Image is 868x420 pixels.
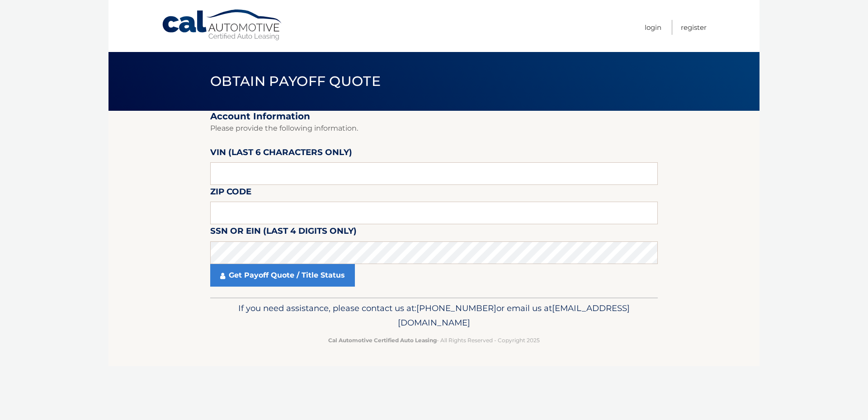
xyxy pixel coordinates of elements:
p: - All Rights Reserved - Copyright 2025 [216,335,652,345]
span: [PHONE_NUMBER] [416,303,496,313]
label: SSN or EIN (last 4 digits only) [210,224,357,241]
span: Obtain Payoff Quote [210,73,381,90]
label: VIN (last 6 characters only) [210,146,352,162]
h2: Account Information [210,111,658,122]
a: Register [681,20,707,35]
a: Get Payoff Quote / Title Status [210,264,355,287]
a: Cal Automotive [161,9,283,41]
strong: Cal Automotive Certified Auto Leasing [328,337,437,344]
p: If you need assistance, please contact us at: or email us at [216,301,652,330]
a: Login [645,20,661,35]
label: Zip Code [210,185,251,202]
p: Please provide the following information. [210,122,658,135]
